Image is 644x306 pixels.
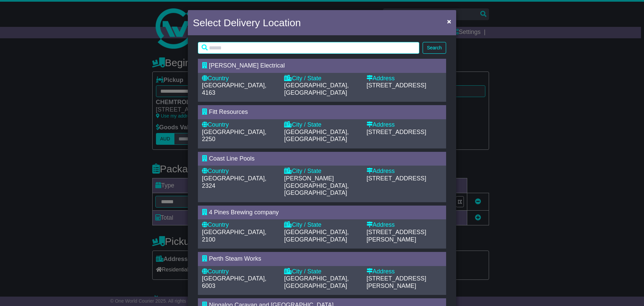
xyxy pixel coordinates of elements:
[202,221,277,229] div: Country
[209,155,255,162] span: Coast Line Pools
[367,82,426,89] span: [STREET_ADDRESS]
[202,121,277,129] div: Country
[367,121,442,129] div: Address
[447,17,451,25] span: ×
[284,229,348,243] span: [GEOGRAPHIC_DATA], [GEOGRAPHIC_DATA]
[423,42,446,54] button: Search
[193,15,301,30] h4: Select Delivery Location
[209,108,248,115] span: Fitt Resources
[367,75,442,82] div: Address
[202,275,266,289] span: [GEOGRAPHIC_DATA], 6003
[202,82,266,96] span: [GEOGRAPHIC_DATA], 4163
[367,129,426,135] span: [STREET_ADDRESS]
[284,75,360,82] div: City / State
[367,168,442,175] div: Address
[284,129,348,143] span: [GEOGRAPHIC_DATA], [GEOGRAPHIC_DATA]
[202,129,266,143] span: [GEOGRAPHIC_DATA], 2250
[367,229,426,243] span: [STREET_ADDRESS][PERSON_NAME]
[284,168,360,175] div: City / State
[284,121,360,129] div: City / State
[209,209,279,216] span: 4 Pines Brewing company
[202,268,277,275] div: Country
[202,168,277,175] div: Country
[202,175,266,189] span: [GEOGRAPHIC_DATA], 2324
[202,75,277,82] div: Country
[284,221,360,229] div: City / State
[284,275,348,289] span: [GEOGRAPHIC_DATA], [GEOGRAPHIC_DATA]
[367,268,442,275] div: Address
[202,229,266,243] span: [GEOGRAPHIC_DATA], 2100
[209,255,261,262] span: Perth Steam Works
[444,14,454,28] button: Close
[367,275,426,289] span: [STREET_ADDRESS][PERSON_NAME]
[367,221,442,229] div: Address
[209,62,285,69] span: [PERSON_NAME] Electrical
[367,175,426,182] span: [STREET_ADDRESS]
[284,175,348,196] span: [PERSON_NAME][GEOGRAPHIC_DATA], [GEOGRAPHIC_DATA]
[284,82,348,96] span: [GEOGRAPHIC_DATA], [GEOGRAPHIC_DATA]
[284,268,360,275] div: City / State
